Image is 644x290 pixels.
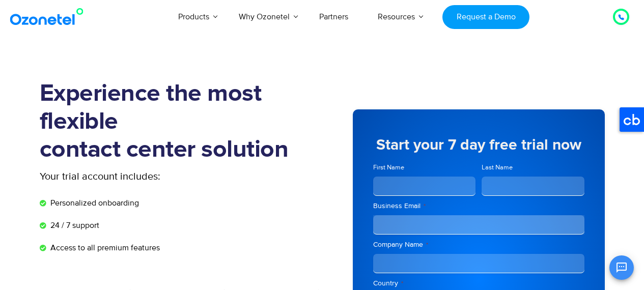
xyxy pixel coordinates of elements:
label: Company Name [373,240,584,250]
h1: Experience the most flexible contact center solution [40,80,322,164]
a: Request a Demo [442,5,529,29]
h5: Start your 7 day free trial now [373,137,584,153]
span: 24 / 7 support [48,219,99,231]
span: Access to all premium features [48,242,160,254]
label: Business Email [373,201,584,211]
p: Your trial account includes: [40,169,246,184]
label: Last Name [482,163,584,172]
button: Open chat [609,255,634,280]
label: Country [373,278,584,288]
span: Personalized onboarding [48,197,139,209]
label: First Name [373,163,476,172]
